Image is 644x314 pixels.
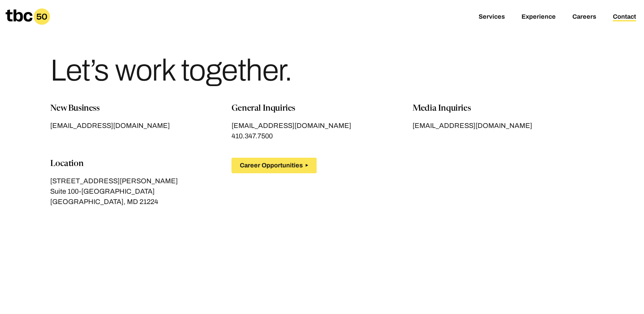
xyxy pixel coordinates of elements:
[6,8,50,25] a: Homepage
[479,13,505,21] a: Services
[50,176,231,186] p: [STREET_ADDRESS][PERSON_NAME]
[232,102,412,115] p: General Inquiries
[232,132,273,141] span: 410.347.7500
[572,13,596,21] a: Careers
[50,102,231,115] p: New Business
[412,120,593,131] a: [EMAIL_ADDRESS][DOMAIN_NAME]
[50,55,292,86] h1: Let’s work together.
[232,158,317,173] button: Career Opportunities
[613,13,636,21] a: Contact
[521,13,556,21] a: Experience
[232,122,351,131] span: [EMAIL_ADDRESS][DOMAIN_NAME]
[232,131,273,141] a: 410.347.7500
[50,196,231,207] p: [GEOGRAPHIC_DATA], MD 21224
[50,122,170,131] span: [EMAIL_ADDRESS][DOMAIN_NAME]
[50,120,231,131] a: [EMAIL_ADDRESS][DOMAIN_NAME]
[240,162,303,169] span: Career Opportunities
[412,102,593,115] p: Media Inquiries
[232,120,412,131] a: [EMAIL_ADDRESS][DOMAIN_NAME]
[50,186,231,196] p: Suite 100-[GEOGRAPHIC_DATA]
[412,122,532,131] span: [EMAIL_ADDRESS][DOMAIN_NAME]
[50,158,231,170] p: Location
